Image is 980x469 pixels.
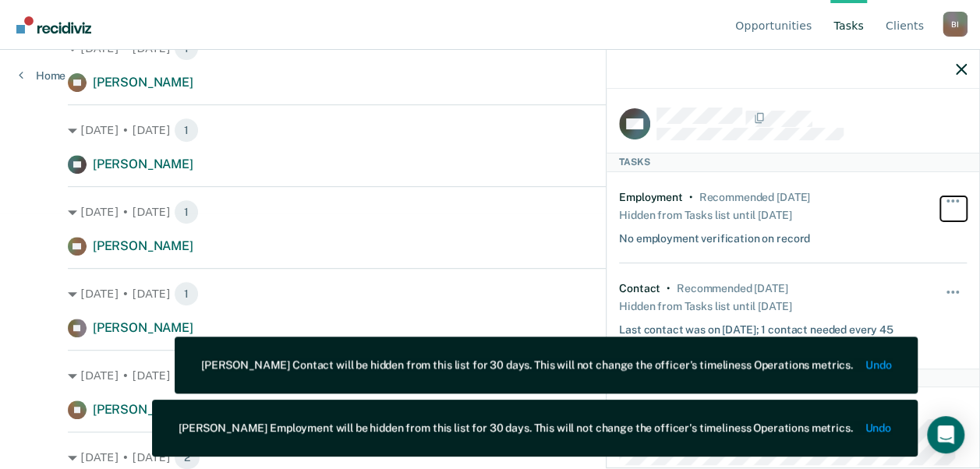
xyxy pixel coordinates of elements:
div: No employment verification on record [619,226,810,245]
div: Hidden from Tasks list until [DATE] [619,295,791,317]
div: [PERSON_NAME] Contact will be hidden from this list for 30 days. This will not change the officer... [201,358,853,372]
div: B I [943,12,968,37]
div: Hidden from Tasks list until [DATE] [619,204,791,226]
span: [PERSON_NAME] [93,157,193,171]
span: [PERSON_NAME], [PERSON_NAME] [93,402,300,417]
span: 1 [174,281,199,306]
span: [PERSON_NAME] [93,238,193,253]
div: [DATE] • [DATE] [68,199,912,224]
div: Recommended 7 months ago [699,191,809,204]
div: Recommended 10 days ago [677,282,787,295]
div: [DATE] • [DATE] [68,363,912,388]
div: Open Intercom Messenger [927,416,964,453]
div: Contact [619,282,660,295]
span: [PERSON_NAME] [93,75,193,90]
div: • [689,191,693,204]
div: [DATE] • [DATE] [68,118,912,143]
a: Home [19,69,65,83]
img: Recidiviz [16,16,91,33]
div: Last contact was on [DATE]; 1 contact needed every 45 days for current supervision level and case... [619,317,909,350]
span: 1 [174,118,199,143]
span: 1 [174,199,199,224]
div: Employment [619,191,683,204]
button: Profile dropdown button [943,12,968,37]
div: [PERSON_NAME] Employment will be hidden from this list for 30 days. This will not change the offi... [179,421,852,435]
div: [DATE] • [DATE] [68,281,912,306]
span: [PERSON_NAME] [93,320,193,335]
button: Undo [865,358,891,372]
button: Undo [865,421,891,435]
div: Tasks [607,153,979,171]
div: • [667,282,670,295]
